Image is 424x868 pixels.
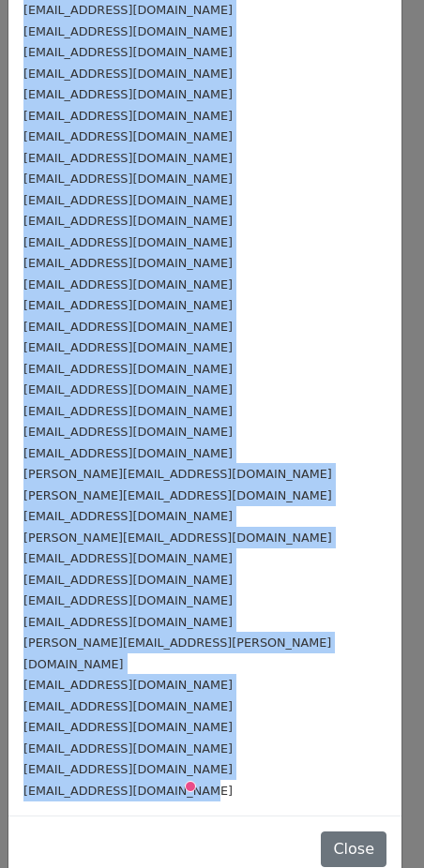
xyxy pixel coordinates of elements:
small: [PERSON_NAME][EMAIL_ADDRESS][PERSON_NAME][DOMAIN_NAME] [23,636,331,671]
small: [EMAIL_ADDRESS][DOMAIN_NAME] [23,593,233,607]
small: [EMAIL_ADDRESS][DOMAIN_NAME] [23,573,233,587]
small: [EMAIL_ADDRESS][DOMAIN_NAME] [23,151,233,165]
small: [PERSON_NAME][EMAIL_ADDRESS][DOMAIN_NAME] [23,467,332,481]
small: [EMAIL_ADDRESS][DOMAIN_NAME] [23,3,233,17]
small: [EMAIL_ADDRESS][DOMAIN_NAME] [23,699,233,713]
div: 聊天小组件 [330,778,424,868]
small: [EMAIL_ADDRESS][DOMAIN_NAME] [23,256,233,270]
small: [EMAIL_ADDRESS][DOMAIN_NAME] [23,87,233,101]
iframe: Chat Widget [330,778,424,868]
small: [EMAIL_ADDRESS][DOMAIN_NAME] [23,615,233,629]
small: [EMAIL_ADDRESS][DOMAIN_NAME] [23,340,233,354]
small: [EMAIL_ADDRESS][DOMAIN_NAME] [23,277,233,292]
small: [EMAIL_ADDRESS][DOMAIN_NAME] [23,446,233,460]
small: [EMAIL_ADDRESS][DOMAIN_NAME] [23,193,233,207]
small: [EMAIL_ADDRESS][DOMAIN_NAME] [23,362,233,376]
small: [EMAIL_ADDRESS][DOMAIN_NAME] [23,404,233,418]
small: [EMAIL_ADDRESS][DOMAIN_NAME] [23,720,233,734]
small: [PERSON_NAME][EMAIL_ADDRESS][DOMAIN_NAME] [23,488,332,502]
small: [EMAIL_ADDRESS][DOMAIN_NAME] [23,235,233,249]
small: [EMAIL_ADDRESS][DOMAIN_NAME] [23,320,233,334]
small: [EMAIL_ADDRESS][DOMAIN_NAME] [23,678,233,692]
small: [EMAIL_ADDRESS][DOMAIN_NAME] [23,509,233,523]
small: [EMAIL_ADDRESS][DOMAIN_NAME] [23,551,233,565]
small: [EMAIL_ADDRESS][DOMAIN_NAME] [23,172,233,186]
small: [EMAIL_ADDRESS][DOMAIN_NAME] [23,45,233,59]
small: [EMAIL_ADDRESS][DOMAIN_NAME] [23,67,233,81]
small: [EMAIL_ADDRESS][DOMAIN_NAME] [23,741,233,756]
button: Close [321,831,386,867]
small: [EMAIL_ADDRESS][DOMAIN_NAME] [23,109,233,123]
small: [PERSON_NAME][EMAIL_ADDRESS][DOMAIN_NAME] [23,531,332,545]
small: [EMAIL_ADDRESS][DOMAIN_NAME] [23,762,233,776]
small: [EMAIL_ADDRESS][DOMAIN_NAME] [23,24,233,38]
small: [EMAIL_ADDRESS][DOMAIN_NAME] [23,129,233,143]
small: [EMAIL_ADDRESS][DOMAIN_NAME] [23,298,233,312]
small: [EMAIL_ADDRESS][DOMAIN_NAME] [23,425,233,439]
small: [EMAIL_ADDRESS][DOMAIN_NAME] [23,784,233,798]
small: [EMAIL_ADDRESS][DOMAIN_NAME] [23,214,233,228]
small: [EMAIL_ADDRESS][DOMAIN_NAME] [23,382,233,397]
